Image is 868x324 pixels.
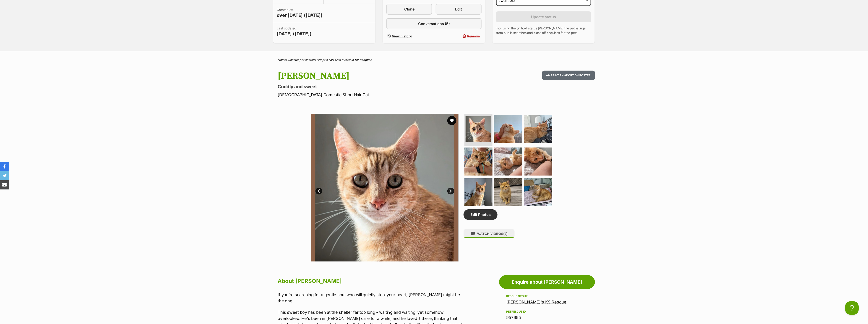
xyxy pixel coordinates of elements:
button: Update status [496,11,591,22]
a: Next [447,188,454,194]
span: [DATE] ([DATE]) [277,31,312,37]
a: Edit Photos [464,209,498,220]
h1: [PERSON_NAME] [278,71,471,81]
p: If you’re searching for a gentle soul who will quietly steal your heart, [PERSON_NAME] might be t... [278,292,466,304]
iframe: Help Scout Beacon - Open [845,301,859,315]
span: Conversations (5) [418,21,450,26]
p: Created at: [277,8,323,18]
button: favourite [447,116,456,125]
img: Photo of Ricky [524,178,552,206]
img: Photo of Ricky [466,116,491,142]
img: Photo of Ricky [311,114,459,262]
a: Enquire about [PERSON_NAME] [499,275,595,289]
img: Photo of Ricky [524,115,552,143]
p: Tip: using the on hold status [PERSON_NAME] the pet listings from public searches and close off e... [496,26,591,35]
img: Photo of Ricky [494,148,522,176]
div: Rescue group [506,294,588,298]
img: Photo of Ricky [464,148,493,176]
span: Update status [531,14,556,20]
a: View history [386,33,432,39]
a: Rescue pet search [288,58,315,62]
a: Adopt a cat [317,58,333,62]
a: Edit [436,4,481,15]
span: View history [392,34,412,39]
span: (2) [503,232,508,236]
a: Prev [315,188,322,194]
span: over [DATE] ([DATE]) [277,12,323,18]
a: Cats available for adoption [335,58,372,62]
p: Cuddly and sweet [278,83,471,90]
span: Clone [404,6,414,12]
p: [DEMOGRAPHIC_DATA] Domestic Short Hair Cat [278,92,471,98]
p: Last updated: [277,26,312,37]
img: Photo of Ricky [464,178,493,206]
button: Print an adoption poster [542,71,595,80]
span: Remove [467,34,480,39]
a: Clone [386,4,432,15]
button: Remove [436,33,481,39]
div: 957695 [506,314,588,321]
img: Photo of Ricky [524,148,552,176]
h2: About [PERSON_NAME] [278,276,466,286]
a: [PERSON_NAME]'s K9 Rescue [506,300,567,304]
div: > > > [266,58,602,62]
a: Conversations (5) [386,18,482,29]
span: Edit [455,6,462,12]
img: Photo of Ricky [494,178,522,206]
a: Home [278,58,286,62]
img: Photo of Ricky [459,114,606,262]
div: PetRescue ID [506,310,588,314]
img: Photo of Ricky [494,115,522,143]
button: WATCH VIDEOS(2) [464,229,515,238]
